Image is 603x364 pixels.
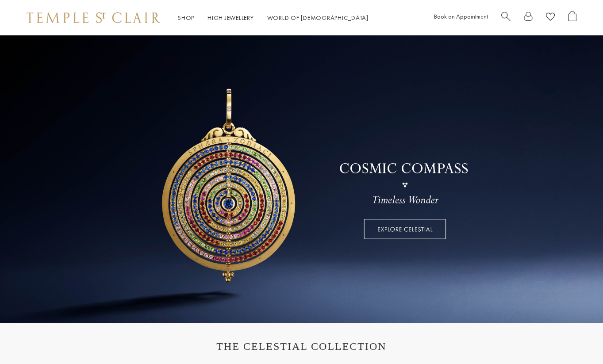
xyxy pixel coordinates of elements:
[501,11,511,25] a: Search
[267,14,369,22] a: World of [DEMOGRAPHIC_DATA]World of [DEMOGRAPHIC_DATA]
[568,11,576,25] a: Open Shopping Bag
[434,12,488,20] a: Book an Appointment
[559,322,594,355] iframe: Gorgias live chat messenger
[27,12,160,23] img: Temple St. Clair
[178,12,369,23] nav: Main navigation
[35,341,568,353] h1: THE CELESTIAL COLLECTION
[178,14,194,22] a: ShopShop
[207,14,254,22] a: High JewelleryHigh Jewellery
[546,11,555,25] a: View Wishlist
